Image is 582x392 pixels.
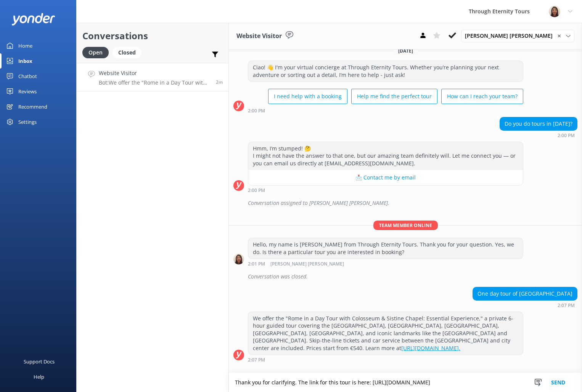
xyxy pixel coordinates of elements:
button: How can I reach your team? [441,89,523,104]
div: 2025-08-24T12:02:32.021 [233,270,577,283]
strong: 2:00 PM [248,109,265,113]
button: Help me find the perfect tour [351,89,437,104]
div: Conversation was closed. [248,270,577,283]
div: Do you do tours in [DATE]? [500,117,577,130]
span: [PERSON_NAME] [PERSON_NAME] [465,32,557,40]
h4: Website Visitor [99,69,210,77]
strong: 2:00 PM [558,133,575,138]
div: Aug 24 2025 02:00pm (UTC +02:00) Europe/Amsterdam [248,187,523,193]
div: We offer the "Rome in a Day Tour with Colosseum & Sistine Chapel: Essential Experience," a privat... [248,312,523,355]
img: 725-1755267273.png [549,6,560,17]
p: Bot: We offer the "Rome in a Day Tour with Colosseum & Sistine Chapel: Essential Experience," a p... [99,79,210,86]
span: Aug 24 2025 02:07pm (UTC +02:00) Europe/Amsterdam [216,79,223,85]
textarea: Thank you for clarifying. The link for this tour is here: [URL][DOMAIN_NAME] [229,373,582,392]
div: 2025-08-24T12:01:51.537 [233,197,577,210]
div: One day tour of [GEOGRAPHIC_DATA] [473,287,577,300]
div: Aug 24 2025 02:07pm (UTC +02:00) Europe/Amsterdam [248,357,523,362]
div: Aug 24 2025 02:07pm (UTC +02:00) Europe/Amsterdam [473,302,577,308]
div: Closed [113,47,141,58]
span: Team member online [373,221,438,230]
div: Open [82,47,109,58]
div: Aug 24 2025 02:00pm (UTC +02:00) Europe/Amsterdam [500,133,577,138]
a: [URL][DOMAIN_NAME]. [401,344,460,352]
img: yonder-white-logo.png [11,13,55,26]
strong: 2:07 PM [558,303,575,308]
button: I need help with a booking [268,89,347,104]
div: Ciao! 👋 I'm your virtual concierge at Through Eternity Tours. Whether you’re planning your next a... [248,61,523,81]
div: Home [18,38,32,53]
div: Reviews [18,84,37,99]
h2: Conversations [82,29,223,43]
div: Help [34,369,44,384]
div: Support Docs [24,354,55,369]
button: Send [544,373,572,392]
a: Open [82,48,113,56]
strong: 2:07 PM [248,358,265,362]
span: [DATE] [394,48,418,54]
a: Website VisitorBot:We offer the "Rome in a Day Tour with Colosseum & Sistine Chapel: Essential Ex... [77,63,228,91]
div: Settings [18,114,37,130]
button: 📩 Contact me by email [248,170,523,185]
div: Hello, my name is [PERSON_NAME] from Through Eternity Tours. Thank you for your question. Yes, we... [248,238,523,258]
div: Assign User [461,30,574,42]
a: Closed [113,48,145,56]
h3: Website Visitor [236,31,282,41]
div: Chatbot [18,69,37,84]
span: ✕ [557,32,561,40]
div: Aug 24 2025 02:00pm (UTC +02:00) Europe/Amsterdam [248,108,523,113]
span: [PERSON_NAME] [PERSON_NAME] [270,262,344,267]
strong: 2:00 PM [248,188,265,193]
div: Inbox [18,53,32,69]
div: Hmm, I’m stumped! 🤔 I might not have the answer to that one, but our amazing team definitely will... [248,142,523,170]
div: Conversation assigned to [PERSON_NAME] [PERSON_NAME]. [248,197,577,210]
div: Aug 24 2025 02:01pm (UTC +02:00) Europe/Amsterdam [248,261,523,267]
div: Recommend [18,99,47,114]
strong: 2:01 PM [248,262,265,267]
